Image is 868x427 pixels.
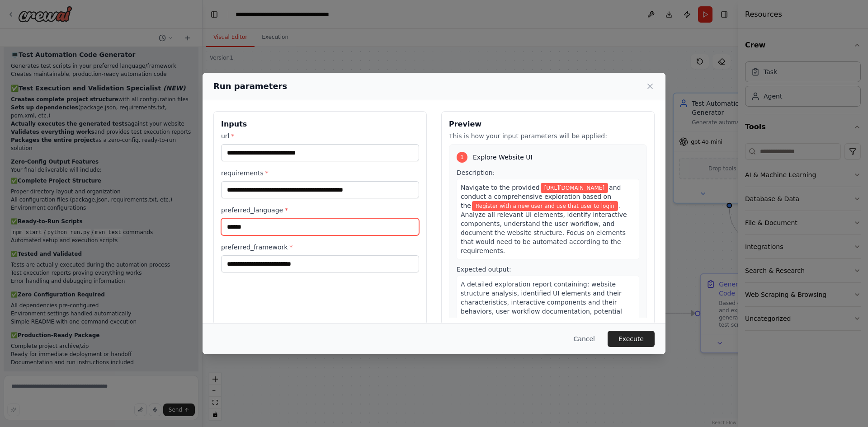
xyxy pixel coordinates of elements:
[461,184,540,191] span: Navigate to the provided
[449,119,647,130] h3: Preview
[221,206,419,215] label: preferred_language
[473,153,533,162] span: Explore Website UI
[213,80,287,93] h2: Run parameters
[566,331,602,347] button: Cancel
[457,266,511,273] span: Expected output:
[221,119,419,130] h3: Inputs
[449,131,647,141] p: This is how your input parameters will be applied:
[221,169,419,178] label: requirements
[461,202,627,254] span: . Analyze all relevant UI elements, identify interactive components, understand the user workflow...
[472,201,618,211] span: Variable: requirements
[221,243,419,252] label: preferred_framework
[457,169,495,176] span: Description:
[541,183,608,193] span: Variable: url
[461,184,621,209] span: and conduct a comprehensive exploration based on the
[221,131,419,141] label: url
[457,152,467,163] div: 1
[461,281,622,333] span: A detailed exploration report containing: website structure analysis, identified UI elements and ...
[608,331,655,347] button: Execute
